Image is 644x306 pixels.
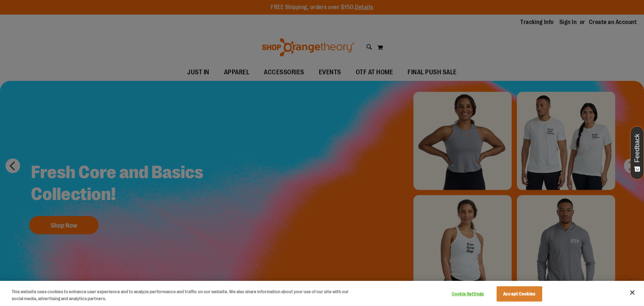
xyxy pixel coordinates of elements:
button: Accept Cookies [497,286,542,302]
div: This website uses cookies to enhance user experience and to analyze performance and traffic on ou... [12,288,354,302]
button: Cookie Settings [445,287,491,301]
button: Close [624,285,640,301]
span: Feedback [634,134,641,162]
button: Feedback - Show survey [630,126,644,180]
